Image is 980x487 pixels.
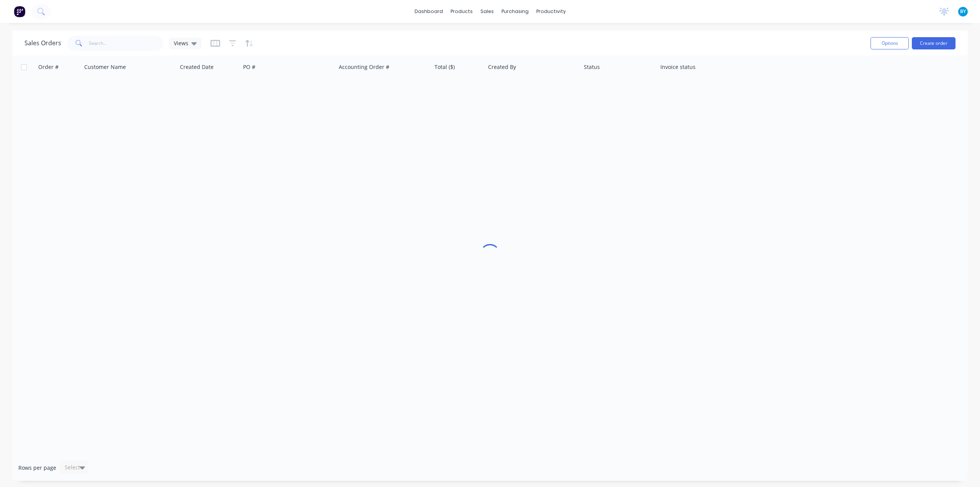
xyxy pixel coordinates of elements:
[174,39,188,47] span: Views
[477,6,498,17] div: sales
[89,36,163,51] input: Search...
[65,464,85,471] div: Select...
[532,6,570,17] div: productivity
[18,464,56,472] span: Rows per page
[660,63,696,71] div: Invoice status
[434,63,455,71] div: Total ($)
[960,8,966,15] span: BY
[411,6,447,17] a: dashboard
[912,37,955,49] button: Create order
[38,63,59,71] div: Order #
[488,63,516,71] div: Created By
[871,37,909,49] button: Options
[584,63,600,71] div: Status
[447,6,477,17] div: products
[84,63,126,71] div: Customer Name
[24,39,61,47] h1: Sales Orders
[339,63,389,71] div: Accounting Order #
[498,6,532,17] div: purchasing
[180,63,214,71] div: Created Date
[14,6,25,17] img: Factory
[243,63,255,71] div: PO #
